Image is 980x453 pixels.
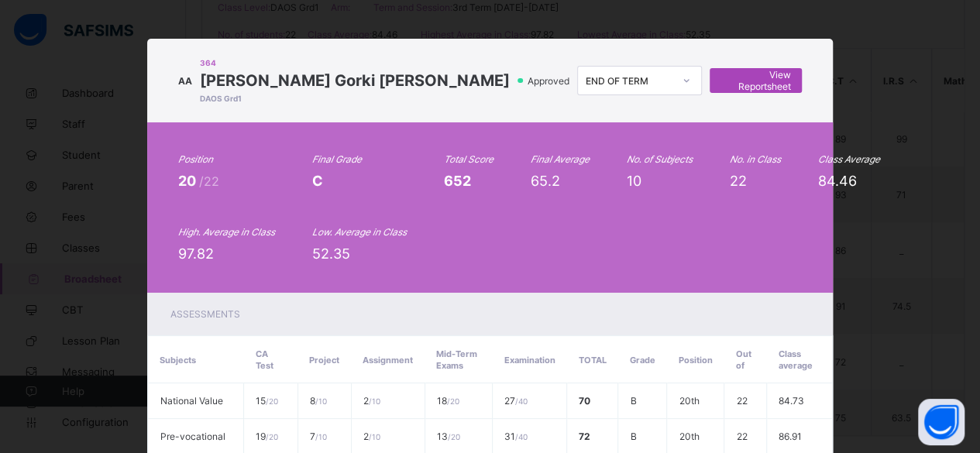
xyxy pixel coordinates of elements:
span: 84.73 [779,395,804,407]
span: 97.82 [178,245,214,262]
i: No. in Class [730,153,781,165]
span: 65.2 [531,173,560,189]
span: 2 [363,431,380,442]
span: / 20 [266,396,278,406]
i: Final Grade [312,153,362,165]
span: Class average [778,348,812,371]
span: 20 [178,173,199,189]
span: Approved [526,75,574,87]
span: 86.91 [779,431,802,442]
span: 18 [437,395,459,407]
span: Total [579,355,607,365]
span: 52.35 [312,245,350,262]
span: 70 [579,395,590,407]
span: 22 [736,431,747,442]
i: Class Average [818,153,880,165]
span: CA Test [256,348,273,371]
span: / 40 [515,396,528,406]
i: Position [178,153,213,165]
span: 27 [504,395,528,407]
span: Mid-Term Exams [436,348,477,371]
span: DAOS Grd1 [200,94,510,103]
span: View Reportsheet [721,69,790,92]
span: 19 [256,431,278,442]
span: / 20 [447,396,459,406]
i: Low. Average in Class [312,226,407,238]
span: / 10 [369,396,380,406]
div: END OF TERM [586,75,674,87]
span: Assignment [363,355,413,365]
span: Project [309,355,339,365]
span: Out of [736,348,751,371]
i: Final Average [531,153,590,165]
span: 7 [310,431,327,442]
span: Position [679,355,713,365]
span: 652 [444,173,471,189]
span: Subjects [160,355,196,365]
span: 22 [730,173,747,189]
span: 72 [579,431,590,442]
span: Pre-vocational [160,431,225,442]
span: 84.46 [818,173,857,189]
span: /22 [199,173,219,189]
span: C [312,173,323,189]
span: 364 [200,58,510,67]
span: 31 [504,431,528,442]
span: Grade [630,355,655,365]
span: 10 [627,173,641,189]
span: 2 [363,395,380,407]
span: 20th [679,431,699,442]
span: AA [178,75,192,87]
span: 15 [256,395,278,407]
i: No. of Subjects [627,153,693,165]
span: National Value [160,395,223,407]
button: Open asap [918,399,965,445]
span: 13 [437,431,460,442]
span: B [630,395,636,407]
span: [PERSON_NAME] Gorki [PERSON_NAME] [200,71,510,90]
span: / 40 [515,432,528,441]
span: / 10 [315,432,327,441]
span: / 10 [369,432,380,441]
i: High. Average in Class [178,226,275,238]
i: Total Score [444,153,493,165]
span: 22 [736,395,747,407]
span: / 20 [266,432,278,441]
span: / 20 [448,432,460,441]
span: Assessments [170,308,240,320]
span: 8 [310,395,327,407]
span: B [630,431,636,442]
span: / 10 [315,396,327,406]
span: 20th [679,395,699,407]
span: Examination [504,355,555,365]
